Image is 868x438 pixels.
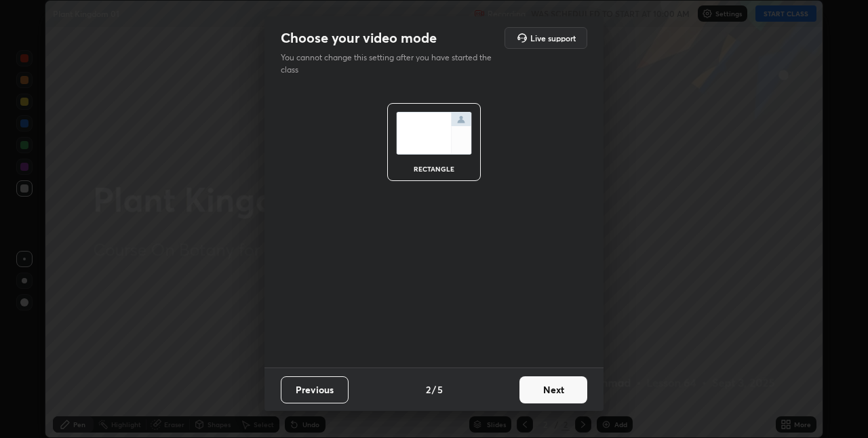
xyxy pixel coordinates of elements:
h4: 5 [437,382,443,397]
h4: / [432,382,436,397]
button: Previous [281,376,349,403]
h5: Live support [530,34,576,42]
img: normalScreenIcon.ae25ed63.svg [396,112,472,155]
div: rectangle [407,165,461,172]
h2: Choose your video mode [281,29,437,47]
h4: 2 [426,382,431,397]
p: You cannot change this setting after you have started the class [281,52,500,76]
button: Next [519,376,587,403]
